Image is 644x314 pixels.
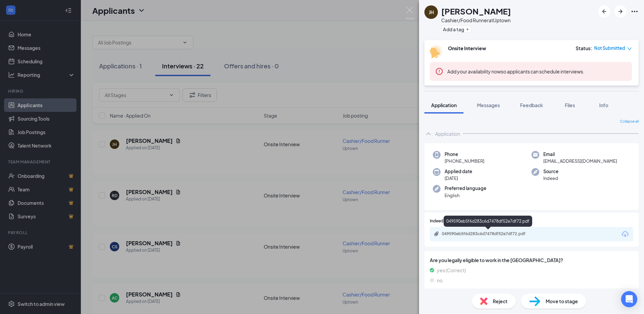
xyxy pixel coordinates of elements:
[594,45,625,52] span: Not Submitted
[441,26,471,33] button: PlusAdd a tag
[576,45,592,52] div: Status :
[441,17,511,24] div: Cashier/Food Runner at Uptown
[631,7,639,15] svg: Ellipses
[465,27,470,31] svg: Plus
[445,192,486,199] span: English
[445,168,472,175] span: Applied date
[600,7,608,15] svg: ArrowLeftNew
[448,45,486,51] b: Onsite Interview
[430,218,459,224] span: Indeed Resume
[598,5,610,18] button: ArrowLeftNew
[621,230,629,238] svg: Download
[621,291,637,307] div: Open Intercom Messenger
[447,68,584,74] span: so applicants can schedule interviews.
[437,277,443,284] span: no
[599,102,608,108] span: Info
[430,256,633,264] span: Are you legally eligible to work in the [GEOGRAPHIC_DATA]?
[543,151,617,158] span: Email
[445,175,472,182] span: [DATE]
[444,216,532,227] div: 049590eb5f6d283c6d7478df52e7df72.pdf
[616,7,624,15] svg: ArrowRight
[434,231,439,237] svg: Paperclip
[435,67,443,75] svg: Error
[614,5,626,18] button: ArrowRight
[543,175,558,182] span: Indeed
[445,185,486,192] span: Preferred language
[543,158,617,164] span: [EMAIL_ADDRESS][DOMAIN_NAME]
[546,297,578,305] span: Move to stage
[437,266,466,274] span: yes (Correct)
[477,102,500,108] span: Messages
[620,119,639,124] span: Collapse all
[447,68,501,75] button: Add your availability now
[434,231,543,238] a: Paperclip049590eb5f6d283c6d7478df52e7df72.pdf
[565,102,575,108] span: Files
[429,9,434,15] div: JH
[445,158,484,164] span: [PHONE_NUMBER]
[435,130,460,137] div: Application
[445,151,484,158] span: Phone
[424,130,432,138] svg: ChevronUp
[442,231,536,237] div: 049590eb5f6d283c6d7478df52e7df72.pdf
[627,46,632,51] span: down
[441,5,511,17] h1: [PERSON_NAME]
[543,168,558,175] span: Source
[493,297,508,305] span: Reject
[431,102,457,108] span: Application
[520,102,543,108] span: Feedback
